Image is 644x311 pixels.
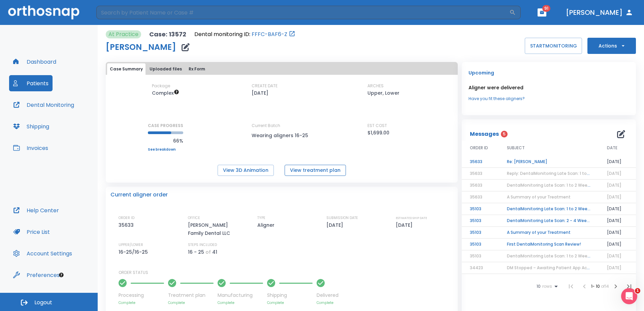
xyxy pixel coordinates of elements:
[267,292,313,299] p: Shipping
[168,300,214,305] p: Complete
[252,123,312,129] p: Current Batch
[9,267,64,283] button: Preferences
[599,227,636,239] td: [DATE]
[507,145,525,151] span: SUBJECT
[110,191,168,199] p: Current aligner order
[499,227,599,239] td: A Summary of your Treatment
[194,30,295,38] div: Open patient in dental monitoring portal
[396,221,415,229] p: [DATE]
[58,272,64,278] div: Tooltip anchor
[607,253,621,259] span: [DATE]
[599,203,636,215] td: [DATE]
[499,156,599,168] td: Re: [PERSON_NAME]
[563,6,636,19] button: [PERSON_NAME]
[470,194,482,200] span: 35633
[462,227,499,239] td: 35103
[367,89,399,97] p: Upper, Lower
[607,194,621,200] span: [DATE]
[119,242,143,248] p: UPPER/LOWER
[8,5,79,19] img: Orthosnap
[188,221,245,237] p: [PERSON_NAME] Family Dental LLC
[152,90,179,96] span: Up to 50 Steps (100 aligners)
[218,165,274,176] button: View 3D Animation
[607,145,617,151] span: DATE
[635,288,640,293] span: 1
[367,123,387,129] p: EST COST
[396,215,427,221] p: ESTIMATED SHIP DATE
[469,96,629,102] a: Have you fit these aligners?
[317,300,339,305] p: Complete
[9,245,76,261] button: Account Settings
[148,123,183,129] p: CASE PROGRESS
[499,215,599,227] td: DentalMonitoring Late Scan: 2 - 4 Weeks Notification
[212,248,217,256] p: 41
[462,203,499,215] td: 35103
[119,221,136,229] p: 35633
[205,248,211,256] p: of
[218,292,263,299] p: Manufacturing
[218,300,263,305] p: Complete
[9,97,78,113] a: Dental Monitoring
[285,165,346,176] button: View treatment plan
[252,30,287,38] a: FFFC-BAF6-Z
[9,202,63,218] button: Help Center
[152,83,170,89] p: Package
[119,300,164,305] p: Complete
[168,292,214,299] p: Treatment plan
[462,156,499,168] td: 35633
[252,83,278,89] p: CREATE DATE
[188,242,217,248] p: STEPS INCLUDED
[9,224,54,240] button: Price List
[326,215,358,221] p: SUBMISSION DATE
[188,248,204,256] p: 16 - 25
[367,83,384,89] p: ARCHES
[194,30,250,38] p: Dental monitoring ID:
[9,118,53,134] button: Shipping
[252,89,268,97] p: [DATE]
[9,54,60,70] button: Dashboard
[148,148,183,152] a: See breakdown
[106,43,176,51] h1: [PERSON_NAME]
[119,270,453,276] p: ORDER STATUS
[119,215,134,221] p: ORDER ID
[469,84,629,92] p: Aligner were delivered
[621,288,637,304] iframe: Intercom live chat
[107,63,146,75] button: Case Summary
[326,221,346,229] p: [DATE]
[507,182,617,188] span: DentalMonitoring Late Scan: 1 to 2 Weeks Notification
[9,75,53,91] button: Patients
[607,265,621,271] span: [DATE]
[470,170,482,176] span: 35633
[186,63,208,75] button: Rx Form
[252,131,312,139] p: Wearing aligners 16-25
[599,215,636,227] td: [DATE]
[499,239,599,250] td: First DentalMonitoring Scan Review!
[507,194,571,200] span: A Summary of your Treatment
[470,265,483,271] span: 34423
[537,284,541,289] span: 10
[462,239,499,250] td: 35103
[601,283,609,289] span: of 14
[9,140,52,156] button: Invoices
[599,156,636,168] td: [DATE]
[525,38,582,54] button: STARTMONITORING
[541,284,552,289] span: rows
[119,292,164,299] p: Processing
[148,137,183,145] p: 66%
[149,30,186,38] p: Case: 13572
[107,63,456,75] div: tabs
[599,239,636,250] td: [DATE]
[96,6,509,19] input: Search by Patient Name or Case #
[470,253,481,259] span: 35103
[587,38,636,54] button: Actions
[470,182,482,188] span: 35633
[607,170,621,176] span: [DATE]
